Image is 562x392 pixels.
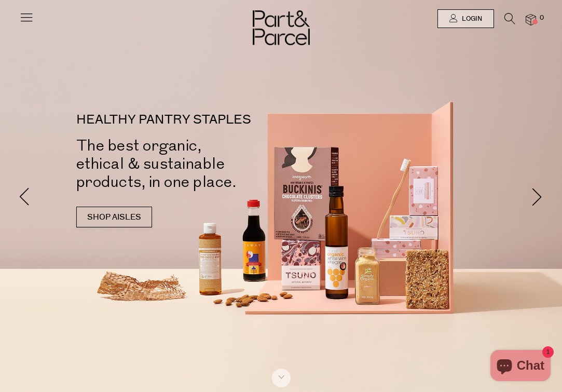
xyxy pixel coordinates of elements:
inbox-online-store-chat: Shopify online store chat [487,350,554,384]
h2: The best organic, ethical & sustainable products, in one place. [76,137,305,191]
a: Login [437,9,494,28]
span: 0 [537,13,546,23]
img: Part&Parcel [253,10,310,45]
p: HEALTHY PANTRY STAPLES [76,114,305,126]
a: SHOP AISLES [76,207,152,227]
a: 0 [526,14,536,25]
span: Login [459,15,482,23]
